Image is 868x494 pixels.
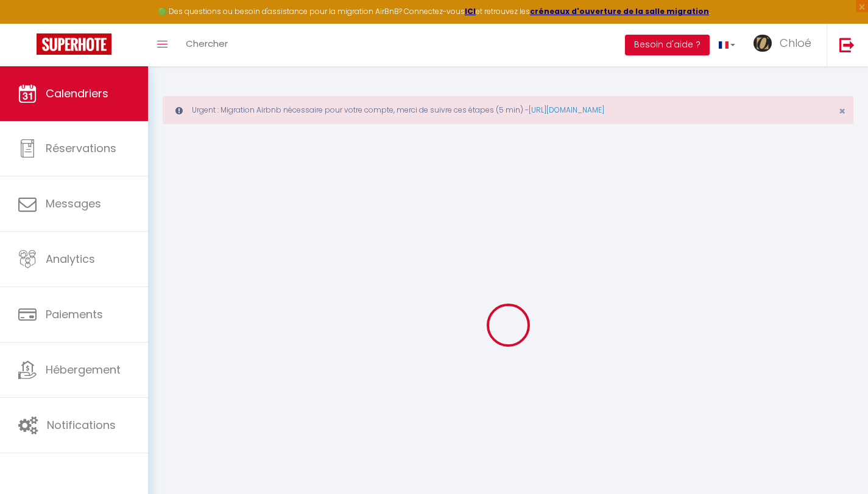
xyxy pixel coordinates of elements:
span: Analytics [46,251,95,266]
span: Chloé [780,35,811,50]
a: créneaux d'ouverture de la salle migration [530,6,709,16]
span: Chercher [186,37,228,50]
span: Messages [46,196,101,211]
span: Calendriers [46,86,108,101]
img: Super Booking [37,33,111,55]
span: Réservations [46,141,116,156]
a: ICI [465,6,476,16]
a: Chercher [177,24,237,66]
button: Besoin d'aide ? [625,35,710,55]
button: Ouvrir le widget de chat LiveChat [10,5,46,41]
img: logout [839,37,855,52]
a: [URL][DOMAIN_NAME] [529,105,604,115]
div: Urgent : Migration Airbnb nécessaire pour votre compte, merci de suivre ces étapes (5 min) - [163,96,853,124]
span: Hébergement [46,362,121,377]
img: ... [753,35,772,52]
a: ... Chloé [744,24,827,66]
span: × [839,103,845,119]
button: Close [839,106,845,117]
span: Notifications [47,417,116,433]
span: Paiements [46,307,103,322]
